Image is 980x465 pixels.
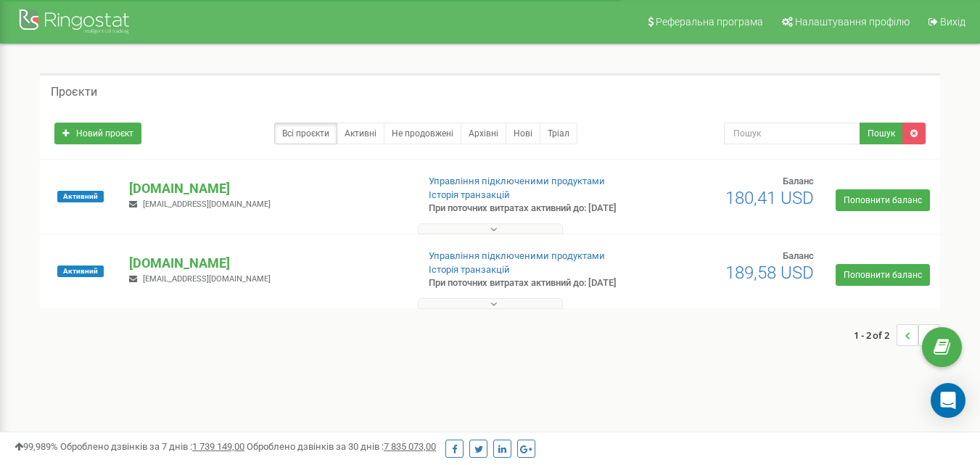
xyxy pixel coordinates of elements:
span: [EMAIL_ADDRESS][DOMAIN_NAME] [143,274,271,284]
span: [EMAIL_ADDRESS][DOMAIN_NAME] [143,199,271,209]
p: При поточних витратах активний до: [DATE] [429,202,630,215]
a: Історія транзакцій [429,189,510,200]
a: Не продовжені [384,123,461,144]
u: 1 739 149,00 [192,441,244,452]
u: 7 835 073,00 [384,441,436,452]
input: Пошук [724,123,860,144]
span: Активний [57,191,104,202]
a: Управління підключеними продуктами [429,250,605,261]
a: Новий проєкт [54,123,141,144]
span: Вихід [940,16,965,28]
a: Архівні [461,123,506,144]
span: Налаштування профілю [795,16,910,28]
span: 180,41 USD [725,188,814,208]
a: Поповнити баланс [836,264,930,286]
button: Пошук [860,123,903,144]
span: 99,989% [15,441,58,452]
a: Історія транзакцій [429,264,510,275]
a: Управління підключеними продуктами [429,176,605,186]
a: Тріал [540,123,577,144]
a: Всі проєкти [274,123,337,144]
a: Поповнити баланс [836,189,930,211]
a: Нові [506,123,540,144]
span: Реферальна програма [656,16,763,28]
p: [DOMAIN_NAME] [129,254,405,273]
div: Open Intercom Messenger [931,383,965,418]
span: Баланс [783,176,814,186]
p: При поточних витратах активний до: [DATE] [429,276,630,290]
span: Баланс [783,250,814,261]
a: Активні [337,123,384,144]
p: [DOMAIN_NAME] [129,179,405,198]
span: Оброблено дзвінків за 7 днів : [60,441,244,452]
span: 189,58 USD [725,263,814,283]
h5: Проєкти [51,86,97,99]
nav: ... [854,310,940,361]
span: 1 - 2 of 2 [854,324,897,346]
span: Оброблено дзвінків за 30 днів : [247,441,436,452]
span: Активний [57,266,104,277]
